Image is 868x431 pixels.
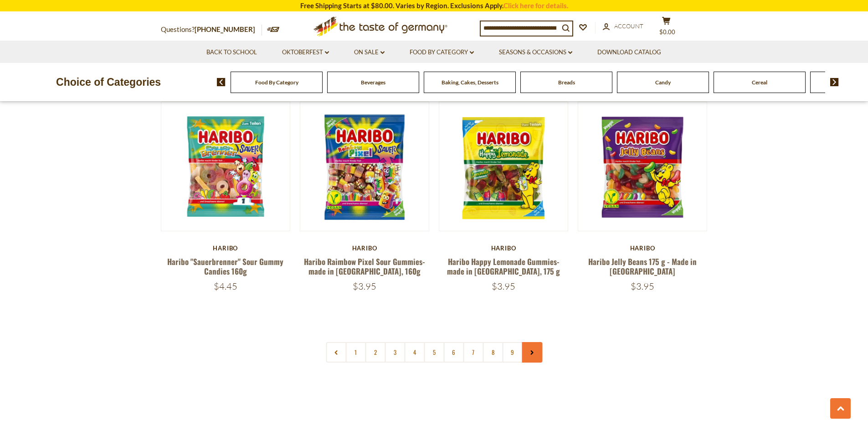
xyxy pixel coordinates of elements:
[578,102,707,231] img: Haribo Jelly Beans 175 g - Made in Germany
[439,102,568,231] img: Haribo Happy Lemonade Gummies- made in Germany, 175 g
[653,16,680,39] button: $0.00
[503,1,568,10] a: Click here for details.
[502,342,523,363] a: 9
[603,21,643,31] a: Account
[597,47,661,57] a: Download Catalog
[439,244,569,252] div: Haribo
[161,24,262,36] p: Questions?
[345,342,366,363] a: 1
[424,342,444,363] a: 5
[659,28,675,36] span: $0.00
[588,256,697,277] a: Haribo Jelly Beans 175 g - Made in [GEOGRAPHIC_DATA]
[300,244,430,252] div: Haribo
[217,78,226,86] img: previous arrow
[195,25,255,33] a: [PHONE_NUMBER]
[578,244,708,252] div: Haribo
[354,47,385,57] a: On Sale
[443,342,464,363] a: 6
[404,342,425,363] a: 4
[365,342,385,363] a: 2
[655,79,671,86] a: Candy
[442,79,498,86] a: Baking, Cakes, Desserts
[255,79,298,86] a: Food By Category
[499,47,572,57] a: Seasons & Occasions
[492,280,515,292] span: $3.95
[385,342,405,363] a: 3
[161,102,290,231] img: Haribo "Sauerbrenner" Sour Gummy Candies 160g
[282,47,329,57] a: Oktoberfest
[304,256,425,277] a: Haribo Raimbow Pixel Sour Gummies- made in [GEOGRAPHIC_DATA], 160g
[300,102,429,231] img: Haribo Raimbow Pixel Sour Gummies- made in Germany, 160g
[483,342,503,363] a: 8
[206,47,257,57] a: Back to School
[214,280,237,292] span: $4.45
[353,280,376,292] span: $3.95
[447,256,560,277] a: Haribo Happy Lemonade Gummies- made in [GEOGRAPHIC_DATA], 175 g
[410,47,474,57] a: Food By Category
[463,342,483,363] a: 7
[167,256,283,277] a: Haribo "Sauerbrenner" Sour Gummy Candies 160g
[830,78,839,86] img: next arrow
[752,79,767,86] a: Cereal
[631,280,654,292] span: $3.95
[361,79,385,86] a: Beverages
[161,244,291,252] div: Haribo
[614,22,643,30] span: Account
[558,79,575,86] a: Breads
